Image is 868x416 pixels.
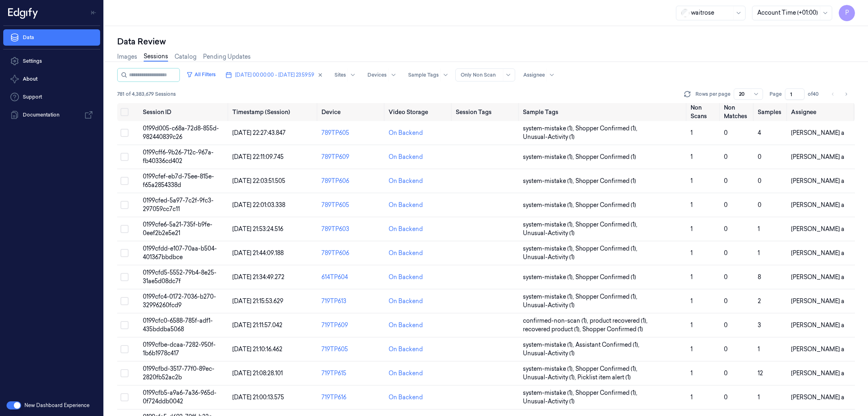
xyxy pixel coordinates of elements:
div: On Backend [389,249,423,258]
span: [PERSON_NAME] a [791,249,844,257]
span: 8 [758,273,761,281]
span: 3 [758,321,761,329]
span: 0199cfc4-0172-7036-b270-32996260fcd9 [143,293,216,309]
button: Select row [120,129,129,137]
span: 1 [758,394,760,401]
span: 12 [758,370,763,377]
span: [PERSON_NAME] a [791,201,844,209]
span: 1 [691,249,693,257]
div: 719TP609 [321,321,382,330]
span: [DATE] 22:11:09.745 [232,153,284,161]
div: 789TP609 [321,153,382,161]
button: Select row [120,225,129,233]
a: Sessions [144,52,168,62]
span: [DATE] 21:10:16.462 [232,346,282,353]
span: system-mistake (1) , [523,220,575,229]
span: [PERSON_NAME] a [791,394,844,401]
button: Select row [120,273,129,281]
div: 789TP605 [321,201,382,209]
span: Shopper Confirmed (1) , [575,220,639,229]
span: system-mistake (1) , [523,341,575,349]
span: 0 [724,225,728,233]
span: 0 [724,321,728,329]
th: Video Storage [385,103,453,121]
span: Unusual-Activity (1) [523,229,575,238]
span: 0 [724,177,728,185]
span: [PERSON_NAME] a [791,321,844,329]
span: [DATE] 21:53:24.516 [232,225,283,233]
button: Select row [120,153,129,161]
span: [DATE] 21:08:28.101 [232,370,283,377]
div: On Backend [389,345,423,354]
span: [PERSON_NAME] a [791,129,844,136]
span: 0 [724,346,728,353]
span: [PERSON_NAME] a [791,370,844,377]
span: system-mistake (1) , [523,177,575,185]
span: Shopper Confirmed (1) , [575,389,639,397]
span: [PERSON_NAME] a [791,177,844,185]
span: system-mistake (1) , [523,273,575,282]
span: 0199cfdd-e107-70aa-b504-401367bbdbce [143,245,217,261]
span: Shopper Confirmed (1) [575,273,636,282]
span: 0 [758,153,761,161]
a: Support [3,89,100,105]
span: [DATE] 22:27:43.847 [232,129,286,136]
span: 1 [691,177,693,185]
span: Unusual-Activity (1) [523,133,575,141]
div: 719TP613 [321,297,382,306]
span: 0199cfc0-6588-785f-adf1-435bddba5068 [143,317,213,333]
div: On Backend [389,201,423,209]
span: [DATE] 21:15:53.629 [232,297,283,305]
span: Unusual-Activity (1) [523,349,575,358]
span: 0 [724,129,728,136]
span: Unusual-Activity (1) , [523,373,577,382]
span: [PERSON_NAME] a [791,225,844,233]
a: Documentation [3,107,100,123]
div: On Backend [389,369,423,378]
th: Non Matches [721,103,754,121]
button: Select row [120,393,129,401]
div: 789TP605 [321,129,382,137]
span: Shopper Confirmed (1) , [575,365,639,373]
span: 1 [691,321,693,329]
span: system-mistake (1) , [523,244,575,253]
div: 789TP606 [321,249,382,258]
button: About [3,71,100,87]
div: On Backend [389,177,423,185]
div: 719TP615 [321,369,382,378]
span: [PERSON_NAME] a [791,297,844,305]
span: Unusual-Activity (1) [523,397,575,406]
span: 0199cfef-eb7d-75ee-815e-f65a2854338d [143,173,214,189]
span: Shopper Confirmed (1) [575,153,636,161]
button: P [839,5,855,21]
span: 781 of 4,383,679 Sessions [117,90,176,98]
span: system-mistake (1) , [523,124,575,133]
nav: pagination [827,88,852,100]
span: recovered product (1) , [523,325,582,334]
button: Select row [120,297,129,305]
span: Shopper Confirmed (1) , [575,124,639,133]
span: [DATE] 21:11:57.042 [232,321,282,329]
span: 0 [758,201,761,209]
span: Unusual-Activity (1) [523,301,575,310]
span: 1 [691,225,693,233]
span: 0199cfbd-3517-77f0-89ec-2820fb52ac2b [143,365,214,381]
span: 1 [691,370,693,377]
a: Images [117,53,137,61]
span: 1 [758,225,760,233]
th: Timestamp (Session) [229,103,319,121]
a: Catalog [175,53,197,61]
div: 719TP605 [321,345,382,354]
button: All Filters [183,68,219,81]
span: 1 [691,153,693,161]
span: 1 [691,346,693,353]
span: system-mistake (1) , [523,365,575,373]
span: product recovered (1) , [590,317,649,325]
span: [DATE] 21:34:49.272 [232,273,284,281]
span: 0199cfe6-5a21-735f-b9fe-0eef2b2e5e21 [143,221,212,237]
th: Session Tags [453,103,520,121]
div: 789TP606 [321,177,382,185]
span: 0199cfed-5a97-7c2f-9fc3-297059cc7c11 [143,197,214,213]
div: On Backend [389,273,423,282]
span: 0 [724,249,728,257]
